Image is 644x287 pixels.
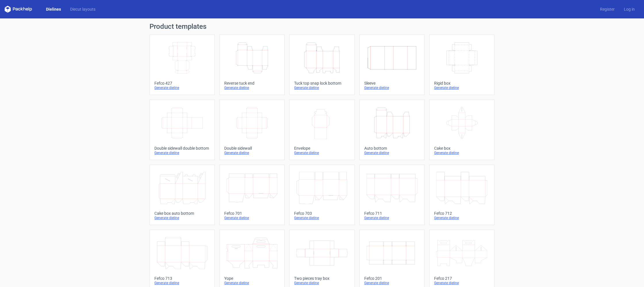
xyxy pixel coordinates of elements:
div: Generate dieline [364,151,420,155]
div: Generate dieline [154,216,210,220]
div: Generate dieline [434,151,490,155]
div: Rigid box [434,81,490,85]
a: Log in [619,6,639,12]
div: Fefco 713 [154,276,210,281]
div: Double sidewall double bottom [154,146,210,151]
a: Double sidewallGenerate dieline [219,100,285,160]
a: Fefco 711Generate dieline [359,165,425,225]
a: Fefco 427Generate dieline [149,35,215,95]
a: Cake box auto bottomGenerate dieline [149,165,215,225]
div: Fefco 427 [154,81,210,85]
div: Sleeve [364,81,420,85]
div: Generate dieline [364,281,420,285]
div: Fefco 217 [434,276,490,281]
div: Generate dieline [224,85,280,90]
div: Generate dieline [434,216,490,220]
a: Cake boxGenerate dieline [429,100,494,160]
div: Fefco 711 [364,211,420,216]
div: Generate dieline [154,281,210,285]
h1: Product templates [149,23,494,30]
a: SleeveGenerate dieline [359,35,425,95]
div: Fefco 701 [224,211,280,216]
a: Dielines [41,6,66,12]
a: Register [595,6,619,12]
div: Two pieces tray box [294,276,350,281]
div: Generate dieline [294,85,350,90]
a: Double sidewall double bottomGenerate dieline [149,100,215,160]
div: Tuck top snap lock bottom [294,81,350,85]
div: Yope [224,276,280,281]
div: Cake box [434,146,490,151]
div: Envelope [294,146,350,151]
div: Fefco 703 [294,211,350,216]
div: Generate dieline [364,216,420,220]
div: Generate dieline [364,85,420,90]
a: Diecut layouts [66,6,100,12]
div: Generate dieline [154,85,210,90]
a: Fefco 703Generate dieline [289,165,354,225]
a: Fefco 701Generate dieline [219,165,285,225]
div: Double sidewall [224,146,280,151]
div: Generate dieline [294,216,350,220]
a: Reverse tuck endGenerate dieline [219,35,285,95]
div: Generate dieline [224,151,280,155]
div: Cake box auto bottom [154,211,210,216]
a: Auto bottomGenerate dieline [359,100,425,160]
div: Generate dieline [434,281,490,285]
div: Generate dieline [294,281,350,285]
div: Generate dieline [224,216,280,220]
div: Fefco 201 [364,276,420,281]
a: Rigid boxGenerate dieline [429,35,494,95]
div: Fefco 712 [434,211,490,216]
div: Generate dieline [154,151,210,155]
a: Fefco 712Generate dieline [429,165,494,225]
div: Generate dieline [434,85,490,90]
a: Tuck top snap lock bottomGenerate dieline [289,35,354,95]
div: Generate dieline [294,151,350,155]
div: Generate dieline [224,281,280,285]
a: EnvelopeGenerate dieline [289,100,354,160]
div: Auto bottom [364,146,420,151]
div: Reverse tuck end [224,81,280,85]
